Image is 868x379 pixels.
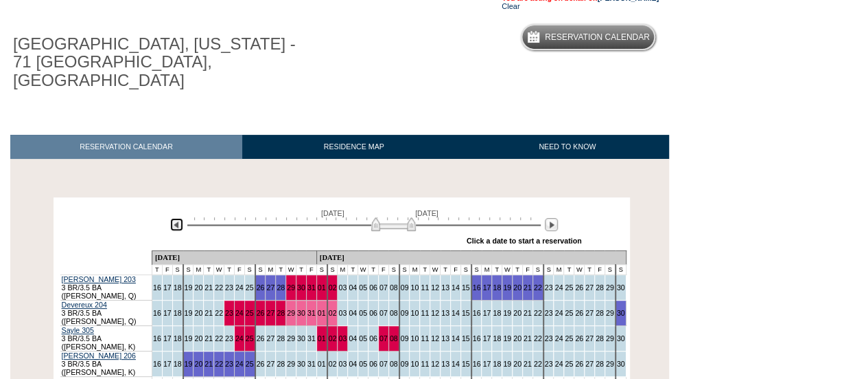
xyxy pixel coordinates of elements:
[554,265,564,275] td: M
[596,309,604,317] a: 28
[493,360,501,368] a: 18
[401,283,409,292] a: 09
[431,360,439,368] a: 12
[596,360,604,368] a: 28
[329,283,337,292] a: 02
[388,265,399,275] td: S
[183,265,193,275] td: S
[410,360,419,368] a: 10
[465,135,669,159] a: NEED TO KNOW
[318,283,326,292] a: 01
[235,334,244,343] a: 24
[390,360,398,368] a: 08
[617,283,625,292] a: 30
[318,334,326,343] a: 01
[493,334,501,343] a: 18
[545,360,553,368] a: 23
[503,283,511,292] a: 19
[358,265,368,275] td: W
[307,360,316,368] a: 31
[349,360,357,368] a: 04
[338,360,347,368] a: 03
[255,265,266,275] td: S
[62,326,94,334] a: Sayle 305
[225,334,233,343] a: 23
[297,334,305,343] a: 30
[163,360,172,368] a: 17
[615,265,626,275] td: S
[246,334,254,343] a: 25
[482,309,491,317] a: 17
[193,265,204,275] td: M
[62,275,136,283] a: [PERSON_NAME] 203
[349,283,357,292] a: 04
[585,309,594,317] a: 27
[225,360,233,368] a: 23
[153,360,161,368] a: 16
[545,283,553,292] a: 23
[185,309,193,317] a: 19
[585,283,594,292] a: 27
[153,334,161,343] a: 16
[524,334,532,343] a: 21
[617,309,625,317] a: 30
[441,309,449,317] a: 13
[451,309,460,317] a: 14
[390,283,398,292] a: 08
[564,265,574,275] td: T
[502,2,519,10] a: Clear
[431,283,439,292] a: 12
[329,309,337,317] a: 02
[163,309,172,317] a: 17
[482,283,491,292] a: 17
[565,334,573,343] a: 25
[287,334,295,343] a: 29
[359,283,367,292] a: 05
[174,309,182,317] a: 18
[246,309,254,317] a: 25
[287,283,295,292] a: 29
[421,283,429,292] a: 11
[266,283,274,292] a: 27
[10,135,242,159] a: RESERVATION CALENDAR
[545,218,558,231] img: Next
[225,309,233,317] a: 23
[606,283,614,292] a: 29
[410,334,419,343] a: 10
[266,360,274,368] a: 27
[502,265,513,275] td: W
[420,265,430,275] td: T
[493,309,501,317] a: 18
[379,283,388,292] a: 07
[606,309,614,317] a: 29
[234,265,244,275] td: F
[473,309,481,317] a: 16
[482,265,492,275] td: M
[596,283,604,292] a: 28
[524,360,532,368] a: 21
[246,283,254,292] a: 25
[297,309,305,317] a: 30
[62,301,107,309] a: Devereux 204
[163,334,172,343] a: 17
[545,334,553,343] a: 23
[204,309,213,317] a: 21
[513,309,521,317] a: 20
[545,309,553,317] a: 23
[565,360,573,368] a: 25
[369,283,377,292] a: 06
[327,265,338,275] td: S
[204,265,214,275] td: T
[235,360,244,368] a: 24
[410,283,419,292] a: 10
[307,334,316,343] a: 31
[585,360,594,368] a: 27
[359,334,367,343] a: 05
[194,283,202,292] a: 20
[152,265,162,275] td: T
[163,283,172,292] a: 17
[162,265,172,275] td: F
[534,283,542,292] a: 22
[329,334,337,343] a: 02
[266,334,274,343] a: 27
